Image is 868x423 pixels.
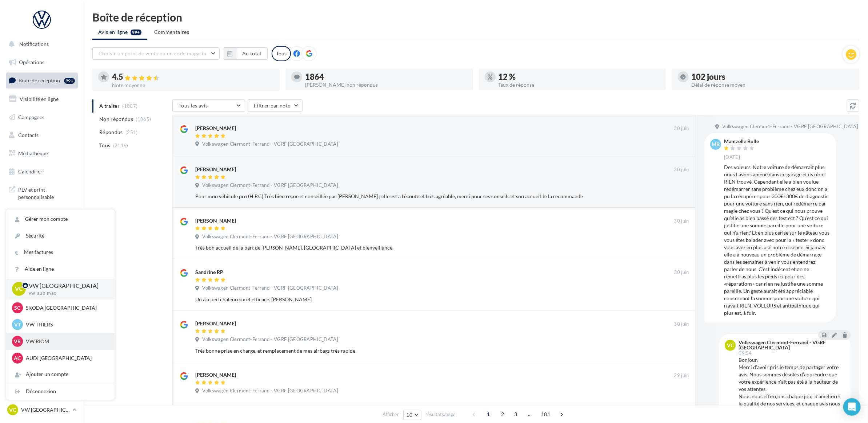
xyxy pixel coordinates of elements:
span: Notifications [19,41,49,47]
span: Boîte de réception [19,77,60,83]
div: [PERSON_NAME] [195,371,236,379]
a: Gérer mon compte [6,211,115,227]
p: VW [GEOGRAPHIC_DATA] [29,282,103,290]
span: (251) [125,129,138,135]
div: Un accueil chaleureux et efficace. [PERSON_NAME] [195,296,642,303]
span: Contacts [18,132,39,138]
div: 102 jours [692,73,853,81]
span: Volkswagen Clermont-Ferrand - VGRF [GEOGRAPHIC_DATA] [202,388,338,394]
span: VC [727,342,734,349]
a: Visibilité en ligne [4,91,79,107]
div: [PERSON_NAME] [195,217,236,224]
div: Taux de réponse [499,82,660,87]
span: 09:54 [739,351,752,356]
button: Notifications [4,36,76,52]
div: [PERSON_NAME] [195,125,236,132]
span: Afficher [383,411,399,418]
span: Répondus [99,129,123,136]
span: 30 juin [674,321,689,328]
div: 99+ [64,78,75,84]
span: Volkswagen Clermont-Ferrand - VGRF [GEOGRAPHIC_DATA] [202,182,338,189]
span: MB [712,141,720,148]
button: Au total [224,47,268,60]
span: Non répondus [99,115,133,123]
span: VC [9,406,16,414]
span: VT [14,321,21,328]
span: VC [15,285,23,293]
div: Très bon accueil de la part de [PERSON_NAME]. [GEOGRAPHIC_DATA] et bienveillance. [195,244,642,251]
a: VC VW [GEOGRAPHIC_DATA] [6,403,78,417]
span: Campagnes [18,114,44,120]
button: Filtrer par note [248,99,303,112]
span: Volkswagen Clermont-Ferrand - VGRF [GEOGRAPHIC_DATA] [202,285,338,291]
div: Ajouter un compte [6,366,115,383]
span: Volkswagen Clermont-Ferrand - VGRF [GEOGRAPHIC_DATA] [722,124,858,130]
span: Volkswagen Clermont-Ferrand - VGRF [GEOGRAPHIC_DATA] [202,234,338,240]
p: VW RIOM [26,338,106,345]
span: 2 [497,408,508,420]
p: AUDI [GEOGRAPHIC_DATA] [26,355,106,362]
div: Des voleurs. Notre voiture de démarrait plus, nous l’avons amené dans ce garage et ils n’ont RIEN... [724,164,830,317]
div: Très bonne prise en charge, et remplacement de mes airbags très rapide [195,347,642,355]
div: Volkswagen Clermont-Ferrand - VGRF [GEOGRAPHIC_DATA] [739,340,843,350]
span: Opérations [19,59,44,65]
a: Boîte de réception99+ [4,73,79,88]
span: Visibilité en ligne [20,96,59,102]
div: [PERSON_NAME] [195,320,236,327]
a: Médiathèque [4,146,79,161]
div: Pour mon véhicule pro (H.P.C) Très bien reçue et conseillée par [PERSON_NAME] ; elle est a l'écou... [195,193,642,200]
span: 30 juin [674,218,689,224]
div: Tous [272,46,291,61]
span: (1865) [136,116,151,122]
div: Open Intercom Messenger [843,398,861,416]
span: Volkswagen Clermont-Ferrand - VGRF [GEOGRAPHIC_DATA] [202,141,338,148]
a: PLV et print personnalisable [4,182,79,203]
div: Délai de réponse moyen [692,82,853,87]
a: Sécurité [6,228,115,244]
p: vw-aub-mac [29,290,103,297]
p: VW THIERS [26,321,106,328]
div: Note moyenne [112,83,274,88]
span: 3 [510,408,521,420]
span: ... [524,408,536,420]
span: 30 juin [674,167,689,173]
div: Mamzelle Bulle [724,139,759,144]
div: [PERSON_NAME] [195,166,236,173]
span: 30 juin [674,269,689,276]
span: Calendrier [18,168,43,175]
a: Contacts [4,128,79,143]
span: AC [14,355,21,362]
div: 1864 [305,73,467,81]
a: Calendrier [4,164,79,179]
div: Sandrine RP [195,269,223,276]
span: Tous les avis [179,102,208,109]
p: SKODA [GEOGRAPHIC_DATA] [26,304,106,312]
button: Tous les avis [172,99,245,112]
div: Boîte de réception [92,12,859,23]
a: Campagnes DataOnDemand [4,206,79,228]
span: 29 juin [674,372,689,379]
span: PLV et print personnalisable [18,185,75,200]
span: Volkswagen Clermont-Ferrand - VGRF [GEOGRAPHIC_DATA] [202,336,338,343]
a: Mes factures [6,244,115,261]
a: Opérations [4,55,79,70]
a: Campagnes [4,110,79,125]
div: 12 % [499,73,660,81]
span: Médiathèque [18,150,48,156]
span: 181 [538,408,553,420]
span: 30 juin [674,125,689,132]
span: 10 [407,412,413,418]
button: 10 [403,410,422,420]
div: [PERSON_NAME] non répondus [305,82,467,87]
p: VW [GEOGRAPHIC_DATA] [21,406,69,414]
span: (2116) [113,142,128,148]
span: SC [15,304,21,312]
span: [DATE] [724,154,740,161]
span: VR [14,338,21,345]
div: 4.5 [112,73,274,81]
span: Commentaires [154,28,189,36]
span: Tous [99,142,110,149]
span: Choisir un point de vente ou un code magasin [99,50,206,56]
a: Aide en ligne [6,261,115,277]
button: Choisir un point de vente ou un code magasin [92,47,220,60]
